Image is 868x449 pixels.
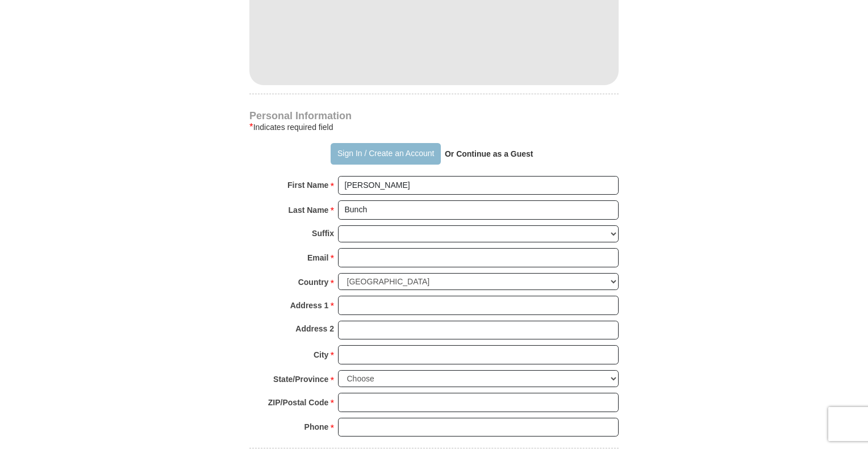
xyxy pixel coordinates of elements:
[289,202,329,218] strong: Last Name
[273,371,328,387] strong: State/Province
[445,149,533,158] strong: Or Continue as a Guest
[304,419,329,435] strong: Phone
[314,347,328,363] strong: City
[287,177,328,193] strong: First Name
[312,225,334,241] strong: Suffix
[295,321,334,337] strong: Address 2
[249,111,619,120] h4: Personal Information
[298,274,329,290] strong: Country
[290,297,329,313] strong: Address 1
[307,250,328,266] strong: Email
[268,395,329,410] strong: ZIP/Postal Code
[331,143,440,165] button: Sign In / Create an Account
[249,120,619,134] div: Indicates required field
